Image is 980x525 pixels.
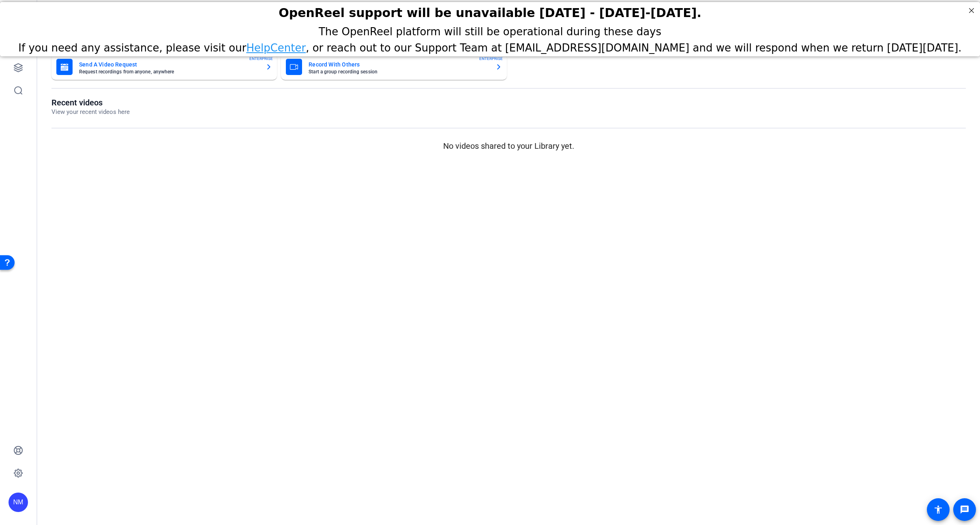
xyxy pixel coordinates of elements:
div: NM [9,493,28,512]
button: Record With OthersStart a group recording sessionENTERPRISE [281,54,506,80]
mat-icon: accessibility [933,505,943,514]
div: Close Step [966,3,977,14]
span: ENTERPRISE [249,56,273,62]
h2: OpenReel support will be unavailable Thursday - Friday, October 16th-17th. [10,4,970,18]
p: No videos shared to your Library yet. [51,140,966,152]
a: HelpCenter [246,40,306,52]
button: Send A Video RequestRequest recordings from anyone, anywhereENTERPRISE [51,54,277,80]
p: View your recent videos here [51,107,130,117]
span: ENTERPRISE [479,56,503,62]
mat-card-title: Record With Others [309,60,489,69]
h1: Recent videos [51,98,130,107]
mat-card-title: Send A Video Request [79,60,259,69]
span: The OpenReel platform will still be operational during these days [319,24,661,36]
mat-card-subtitle: Request recordings from anyone, anywhere [79,69,259,74]
mat-icon: message [960,505,969,514]
mat-card-subtitle: Start a group recording session [309,69,489,74]
span: If you need any assistance, please visit our , or reach out to our Support Team at [EMAIL_ADDRESS... [18,40,961,52]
